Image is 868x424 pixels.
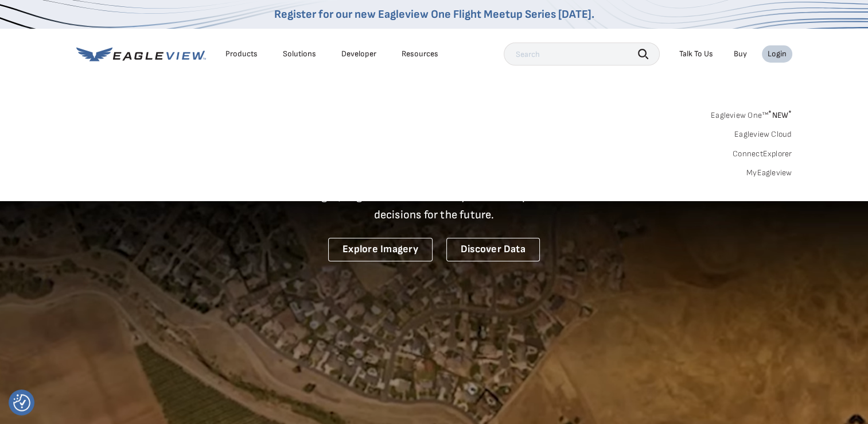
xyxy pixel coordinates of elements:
[13,394,30,411] button: Consent Preferences
[283,49,316,59] div: Solutions
[746,168,792,178] a: MyEagleview
[679,49,713,59] div: Talk To Us
[768,110,792,120] span: NEW
[734,49,747,59] a: Buy
[328,238,433,261] a: Explore Imagery
[225,49,258,59] div: Products
[446,238,540,261] a: Discover Data
[734,129,792,140] a: Eagleview Cloud
[341,49,376,59] a: Developer
[274,7,594,21] a: Register for our new Eagleview One Flight Meetup Series [DATE].
[768,49,787,59] div: Login
[733,149,792,159] a: ConnectExplorer
[504,43,660,65] input: Search
[711,107,792,120] a: Eagleview One™*NEW*
[402,49,438,59] div: Resources
[13,394,30,411] img: Revisit consent button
